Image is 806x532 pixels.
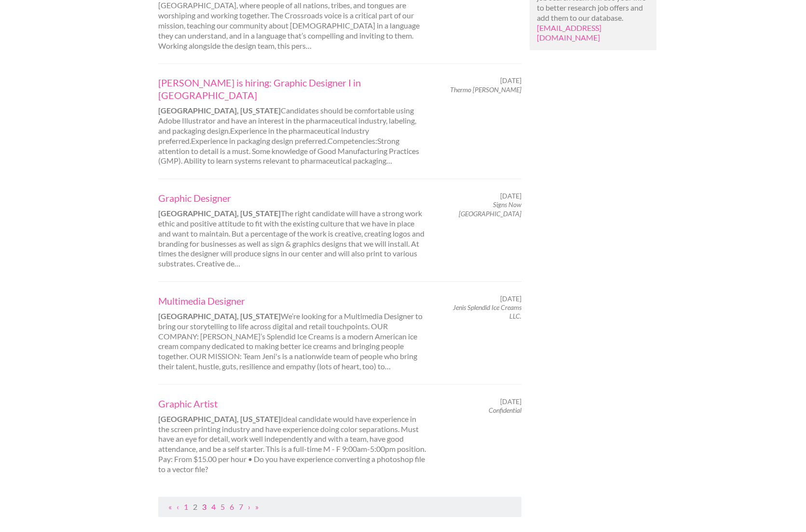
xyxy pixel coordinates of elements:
[450,85,521,94] em: Thermo [PERSON_NAME]
[184,502,188,511] a: Page 1
[489,406,521,414] em: Confidential
[500,192,521,200] span: [DATE]
[150,294,435,372] div: We’re looking for a Multimedia Designer to bring our storytelling to life across digital and reta...
[255,502,259,511] a: Last Page, Page 59
[150,192,435,269] div: The right candidate will have a strong work ethic and positive attitude to fit with the existing ...
[248,502,250,511] a: Next Page
[158,192,426,204] a: Graphic Designer
[158,294,426,307] a: Multimedia Designer
[459,200,521,217] em: Signs Now [GEOGRAPHIC_DATA]
[537,23,601,42] a: [EMAIL_ADDRESS][DOMAIN_NAME]
[150,76,435,166] div: Candidates should be comfortable using Adobe Illustrator and have an interest in the pharmaceutic...
[230,502,234,511] a: Page 6
[500,397,521,406] span: [DATE]
[158,311,281,321] strong: [GEOGRAPHIC_DATA], [US_STATE]
[177,502,179,511] a: Previous Page
[193,502,197,511] a: Page 2
[158,209,281,218] strong: [GEOGRAPHIC_DATA], [US_STATE]
[150,397,435,475] div: Ideal candidate would have experience in the screen printing industry and have experience doing c...
[500,294,521,303] span: [DATE]
[158,397,426,410] a: Graphic Artist
[211,502,216,511] a: Page 4
[158,106,281,115] strong: [GEOGRAPHIC_DATA], [US_STATE]
[168,502,172,511] a: First Page
[158,414,281,423] strong: [GEOGRAPHIC_DATA], [US_STATE]
[239,502,243,511] a: Page 7
[220,502,225,511] a: Page 5
[158,76,426,101] a: [PERSON_NAME] is hiring: Graphic Designer I in [GEOGRAPHIC_DATA]
[453,303,521,320] em: Jenis Splendid Ice Creams LLC.
[202,502,206,511] a: Page 3
[500,76,521,85] span: [DATE]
